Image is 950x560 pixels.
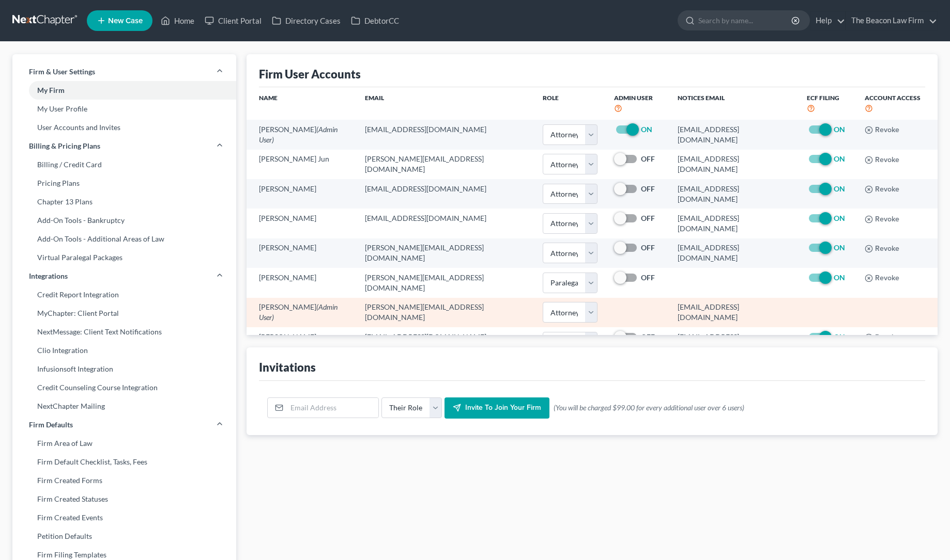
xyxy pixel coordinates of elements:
th: Notices Email [669,87,799,120]
span: ECF Filing [807,94,839,102]
strong: ON [834,243,845,252]
input: Search by name... [698,11,793,30]
a: Integrations [12,267,236,285]
strong: ON [834,273,845,282]
th: Name [247,87,357,120]
td: [PERSON_NAME][EMAIL_ADDRESS][DOMAIN_NAME] [357,150,534,179]
span: Firm & User Settings [29,67,95,77]
button: Revoke [865,215,899,223]
strong: OFF [641,214,655,222]
a: Add-On Tools - Additional Areas of Law [12,230,236,248]
td: [EMAIL_ADDRESS][DOMAIN_NAME] [669,327,799,357]
a: Firm Default Checklist, Tasks, Fees [12,453,236,471]
input: Email Address [287,398,378,418]
a: My User Profile [12,100,236,118]
a: Help [810,11,845,30]
td: [PERSON_NAME] [247,209,357,238]
strong: ON [834,125,845,134]
button: Revoke [865,126,899,134]
strong: OFF [641,154,655,163]
span: Firm Defaults [29,420,73,430]
td: [EMAIL_ADDRESS][DOMAIN_NAME] [357,209,534,238]
td: [EMAIL_ADDRESS][DOMAIN_NAME] [669,120,799,149]
a: Clio Integration [12,341,236,360]
a: Chapter 13 Plans [12,193,236,211]
a: Firm Created Events [12,508,236,527]
span: Invite to join your firm [465,404,541,412]
button: Revoke [865,156,899,164]
button: Revoke [865,245,899,253]
a: Home [156,11,200,30]
a: Client Portal [200,11,267,30]
td: [EMAIL_ADDRESS][DOMAIN_NAME] [669,209,799,238]
td: [PERSON_NAME][EMAIL_ADDRESS][DOMAIN_NAME] [357,238,534,268]
td: [EMAIL_ADDRESS][DOMAIN_NAME] [669,238,799,268]
td: [PERSON_NAME] [247,238,357,268]
strong: OFF [641,332,655,341]
button: Invite to join your firm [445,397,549,419]
td: [PERSON_NAME] [247,327,357,357]
strong: ON [641,125,652,134]
td: [EMAIL_ADDRESS][DOMAIN_NAME] [669,298,799,327]
a: Pricing Plans [12,174,236,193]
span: Account Access [865,94,921,102]
span: Admin User [614,94,653,102]
button: Revoke [865,333,899,342]
strong: ON [834,184,845,193]
strong: OFF [641,273,655,282]
td: [PERSON_NAME] Jun [247,150,357,179]
button: Revoke [865,274,899,282]
a: Infusionsoft Integration [12,360,236,378]
a: Directory Cases [267,11,346,30]
div: Invitations [259,360,316,375]
a: Virtual Paralegal Packages [12,248,236,267]
div: Firm User Accounts [259,67,361,82]
td: [PERSON_NAME] [247,179,357,209]
a: Add-On Tools - Bankruptcy [12,211,236,230]
span: Billing & Pricing Plans [29,141,100,151]
button: Revoke [865,185,899,194]
th: Email [357,87,534,120]
a: Firm Created Statuses [12,490,236,508]
a: DebtorCC [346,11,404,30]
a: Firm Defaults [12,415,236,434]
a: My Firm [12,81,236,100]
span: (Admin User) [259,125,338,144]
td: [PERSON_NAME] [247,120,357,149]
td: [PERSON_NAME] [247,268,357,297]
a: Firm & User Settings [12,62,236,81]
td: [EMAIL_ADDRESS][DOMAIN_NAME] [357,120,534,149]
a: MyChapter: Client Portal [12,304,236,323]
span: New Case [108,17,143,25]
td: [EMAIL_ADDRESS][DOMAIN_NAME] [669,150,799,179]
a: Firm Area of Law [12,434,236,453]
a: NextChapter Mailing [12,397,236,415]
a: NextMessage: Client Text Notifications [12,323,236,341]
strong: ON [834,154,845,163]
td: [EMAIL_ADDRESS][DOMAIN_NAME] [357,179,534,209]
td: [PERSON_NAME][EMAIL_ADDRESS][DOMAIN_NAME] [357,268,534,297]
a: User Accounts and Invites [12,118,236,137]
span: (You will be charged $99.00 for every additional user over 6 users) [554,403,744,413]
td: [PERSON_NAME][EMAIL_ADDRESS][DOMAIN_NAME] [357,298,534,327]
strong: ON [834,332,845,341]
td: [EMAIL_ADDRESS][DOMAIN_NAME] [669,179,799,209]
span: Integrations [29,271,68,281]
a: Billing & Pricing Plans [12,137,236,155]
a: Billing / Credit Card [12,155,236,174]
a: Petition Defaults [12,527,236,546]
td: [EMAIL_ADDRESS][DOMAIN_NAME] [357,327,534,357]
strong: OFF [641,243,655,252]
a: Credit Report Integration [12,285,236,304]
td: [PERSON_NAME] [247,298,357,327]
strong: ON [834,214,845,222]
a: Credit Counseling Course Integration [12,378,236,397]
strong: OFF [641,184,655,193]
a: The Beacon Law Firm [846,11,937,30]
th: Role [534,87,606,120]
a: Firm Created Forms [12,471,236,490]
